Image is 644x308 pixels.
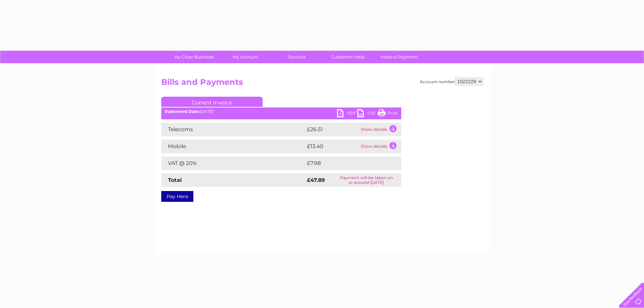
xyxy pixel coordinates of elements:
td: £7.98 [305,157,385,170]
h2: Bills and Payments [161,77,483,90]
b: Statement Date: [165,109,199,114]
div: [DATE] [161,109,401,114]
a: Customer Help [320,51,376,63]
a: Pay Here [161,191,193,202]
a: CSV [357,109,378,119]
td: £13.40 [305,140,359,153]
a: Services [269,51,325,63]
td: Show details [359,123,401,136]
td: Show details [359,140,401,153]
a: PDF [337,109,357,119]
td: VAT @ 20% [161,157,305,170]
strong: £47.89 [307,177,325,183]
a: My Account [217,51,273,63]
a: Current Invoice [161,97,263,107]
a: Make A Payment [372,51,427,63]
strong: Total [168,177,182,183]
td: Payment will be taken on or around [DATE] [332,173,401,187]
a: Print [378,109,398,119]
a: My Clear Business [166,51,222,63]
div: Account number [420,77,483,86]
td: Telecoms [161,123,305,136]
td: £26.51 [305,123,359,136]
td: Mobile [161,140,305,153]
